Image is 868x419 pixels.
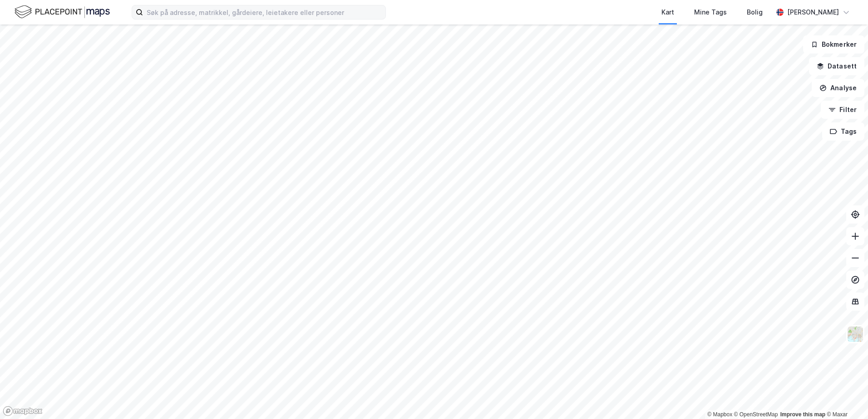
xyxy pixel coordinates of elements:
div: Mine Tags [694,7,727,18]
div: [PERSON_NAME] [787,7,839,18]
iframe: Chat Widget [823,375,868,419]
input: Søk på adresse, matrikkel, gårdeiere, leietakere eller personer [143,5,385,19]
div: Bolig [747,7,763,18]
div: Kart [661,7,674,18]
img: logo.f888ab2527a4732fd821a326f86c7f29.svg [15,4,110,20]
